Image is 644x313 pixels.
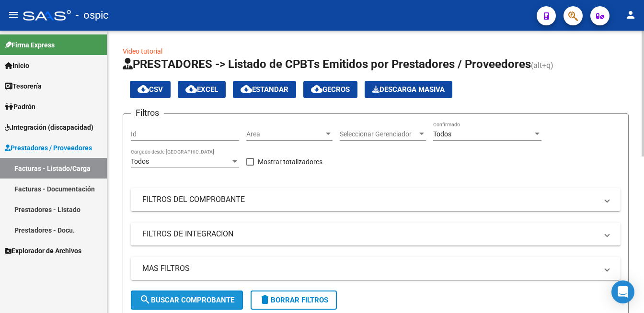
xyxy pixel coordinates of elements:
mat-icon: cloud_download [185,83,197,95]
span: PRESTADORES -> Listado de CPBTs Emitidos por Prestadores / Proveedores [123,57,531,71]
mat-expansion-panel-header: FILTROS DE INTEGRACION [131,223,621,246]
button: Descarga Masiva [365,81,452,98]
mat-icon: delete [259,294,271,305]
span: Integración (discapacidad) [5,122,93,133]
button: EXCEL [178,81,226,98]
app-download-masive: Descarga masiva de comprobantes (adjuntos) [365,81,452,98]
span: Gecros [311,85,350,94]
span: Padrón [5,101,35,112]
mat-icon: search [139,294,151,305]
mat-expansion-panel-header: MAS FILTROS [131,257,621,280]
span: (alt+q) [531,61,553,70]
span: CSV [138,85,163,94]
button: Estandar [233,81,296,98]
span: Tesorería [5,81,42,91]
mat-panel-title: FILTROS DEL COMPROBANTE [142,194,598,205]
a: Video tutorial [123,47,162,55]
button: CSV [130,81,171,98]
span: Borrar Filtros [259,296,328,304]
span: Descarga Masiva [372,85,445,94]
span: Buscar Comprobante [139,296,234,304]
h3: Filtros [131,106,164,120]
mat-icon: person [625,9,636,21]
button: Gecros [303,81,357,98]
span: EXCEL [185,85,218,94]
mat-panel-title: FILTROS DE INTEGRACION [142,229,598,239]
button: Buscar Comprobante [131,291,243,310]
span: Estandar [241,85,288,94]
mat-icon: menu [8,9,19,21]
span: Area [246,130,324,138]
span: - ospic [76,5,109,26]
mat-icon: cloud_download [241,83,252,95]
span: Inicio [5,60,29,71]
span: Seleccionar Gerenciador [340,130,417,138]
mat-icon: cloud_download [311,83,322,95]
mat-icon: cloud_download [138,83,149,95]
div: Open Intercom Messenger [611,280,634,303]
span: Todos [433,130,451,138]
span: Firma Express [5,40,55,50]
span: Mostrar totalizadores [258,156,322,168]
span: Todos [131,157,149,165]
button: Borrar Filtros [251,291,337,310]
mat-panel-title: MAS FILTROS [142,263,598,274]
span: Prestadores / Proveedores [5,143,92,153]
mat-expansion-panel-header: FILTROS DEL COMPROBANTE [131,188,621,211]
span: Explorador de Archivos [5,246,81,256]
